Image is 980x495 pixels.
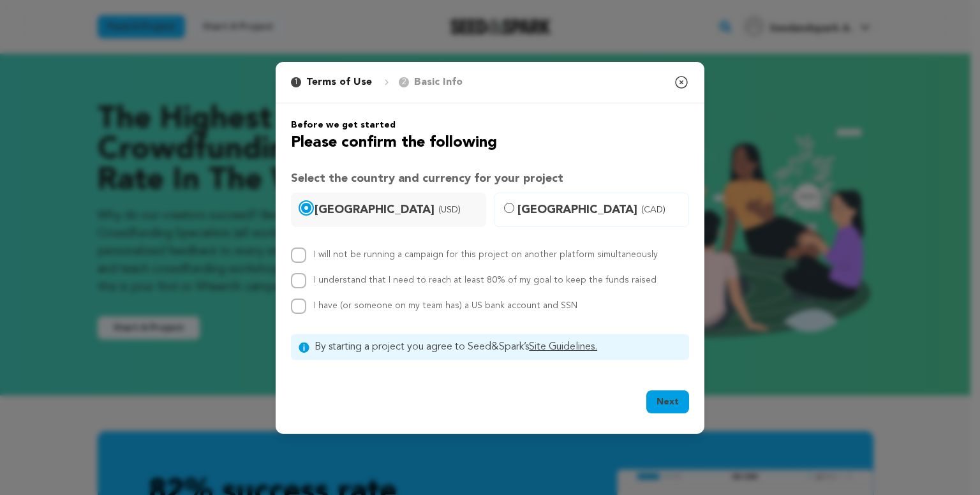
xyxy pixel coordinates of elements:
span: By starting a project you agree to Seed&Spark’s [315,339,681,355]
label: I understand that I need to reach at least 80% of my goal to keep the funds raised [314,276,657,284]
span: (CAD) [641,203,665,216]
span: I have (or someone on my team has) a US bank account and SSN [314,301,577,310]
label: I will not be running a campaign for this project on another platform simultaneously [314,250,658,259]
h6: Before we get started [291,119,689,131]
p: Basic Info [414,75,463,90]
span: 1 [291,77,301,87]
span: [GEOGRAPHIC_DATA] [517,201,681,219]
h3: Select the country and currency for your project [291,170,689,188]
span: [GEOGRAPHIC_DATA] [315,201,478,219]
span: (USD) [438,203,461,216]
span: 2 [399,77,409,87]
a: Site Guidelines. [529,342,597,352]
button: Next [646,390,689,413]
p: Terms of Use [306,75,372,90]
h2: Please confirm the following [291,131,689,154]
